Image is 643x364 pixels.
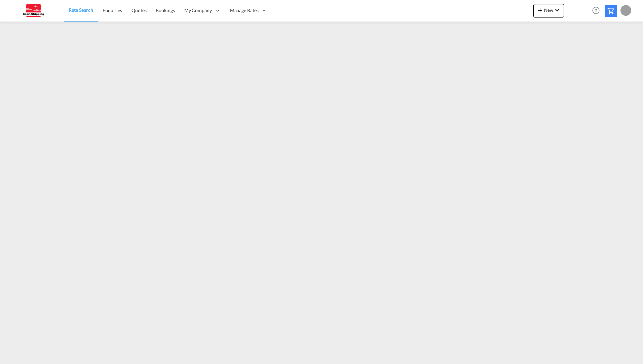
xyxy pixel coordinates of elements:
[553,6,561,14] md-icon: icon-chevron-down
[156,7,175,13] span: Bookings
[590,5,602,16] span: Help
[103,7,122,13] span: Enquiries
[10,3,55,18] img: 123b615026f311ee80dabbd30bc9e10f.jpg
[536,6,544,14] md-icon: icon-plus 400-fg
[230,7,259,14] span: Manage Rates
[590,5,605,17] div: Help
[184,7,212,14] span: My Company
[131,7,146,13] span: Quotes
[69,7,93,13] span: Rate Search
[533,4,564,17] button: icon-plus 400-fgNewicon-chevron-down
[536,7,561,13] span: New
